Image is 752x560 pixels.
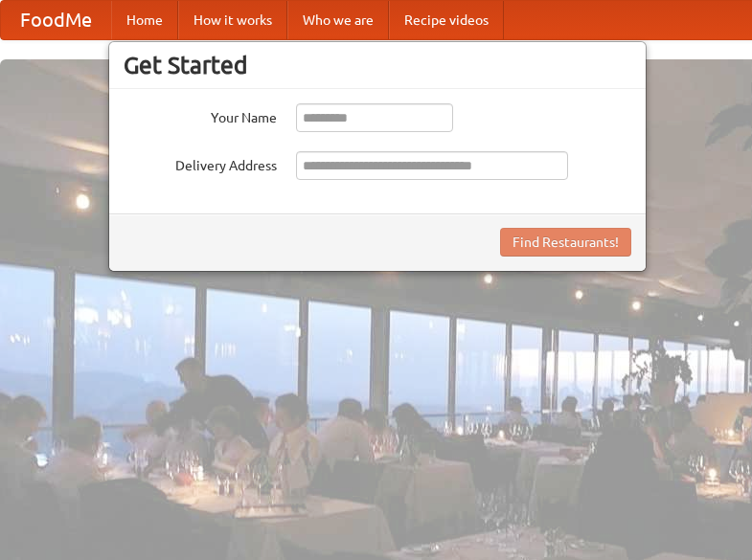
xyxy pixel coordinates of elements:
[178,1,287,39] a: How it works
[111,1,178,39] a: Home
[124,51,631,79] h3: Get Started
[124,151,277,175] label: Delivery Address
[500,228,631,257] button: Find Restaurants!
[287,1,389,39] a: Who we are
[124,103,277,127] label: Your Name
[1,1,111,39] a: FoodMe
[389,1,504,39] a: Recipe videos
